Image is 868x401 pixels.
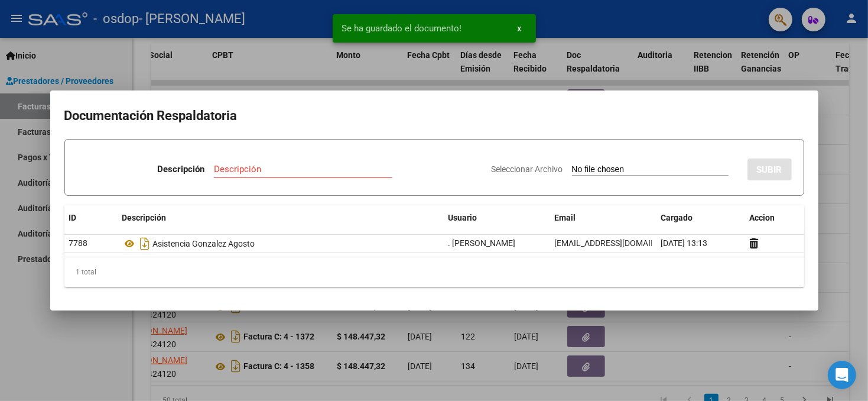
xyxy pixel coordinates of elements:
[828,361,856,389] div: Open Intercom Messenger
[69,238,88,248] span: 7788
[444,205,550,231] datatable-header-cell: Usuario
[550,205,656,231] datatable-header-cell: Email
[492,164,563,174] span: Seleccionar Archivo
[518,23,522,34] span: x
[64,205,118,231] datatable-header-cell: ID
[69,213,77,222] span: ID
[661,238,708,248] span: [DATE] 13:13
[555,213,576,222] span: Email
[656,205,745,231] datatable-header-cell: Cargado
[64,257,804,287] div: 1 total
[122,234,439,253] div: Asistencia Gonzalez Agosto
[448,213,477,222] span: Usuario
[750,213,775,222] span: Accion
[342,22,462,34] span: Se ha guardado el documento!
[757,164,782,175] span: SUBIR
[747,159,792,180] button: SUBIR
[448,238,516,248] span: . [PERSON_NAME]
[118,205,444,231] datatable-header-cell: Descripción
[745,205,804,231] datatable-header-cell: Accion
[122,213,167,222] span: Descripción
[64,105,804,127] h2: Documentación Respaldatoria
[508,18,531,39] button: x
[661,213,693,222] span: Cargado
[555,238,686,248] span: [EMAIL_ADDRESS][DOMAIN_NAME]
[157,163,204,176] p: Descripción
[138,234,153,253] i: Descargar documento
